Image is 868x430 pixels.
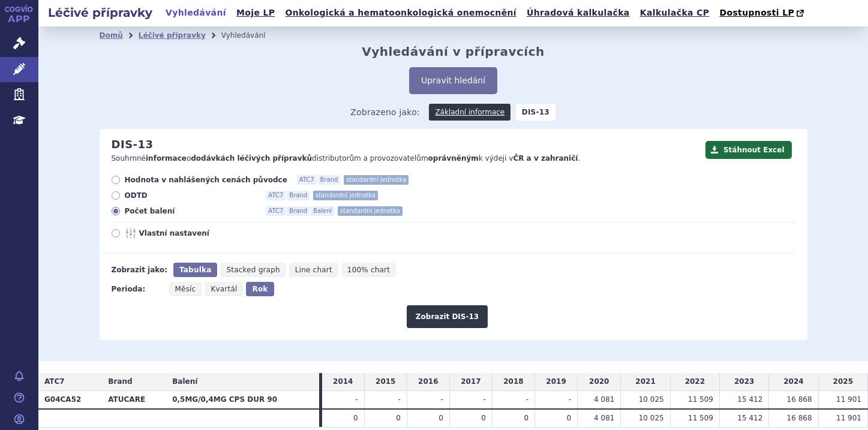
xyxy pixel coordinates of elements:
button: Zobrazit DIS-13 [407,305,488,328]
strong: DIS-13 [516,104,555,121]
a: Onkologická a hematoonkologická onemocnění [281,5,520,21]
td: 2016 [407,373,449,390]
td: 2018 [492,373,534,390]
h2: Léčivé přípravky [38,4,162,21]
td: 2021 [621,373,670,390]
span: ATC7 [44,377,65,386]
span: 10 025 [639,414,664,422]
a: Dostupnosti LP [716,5,810,22]
span: 0 [524,414,528,422]
span: ODTD [125,191,257,200]
span: ATC7 [266,206,286,216]
td: 2024 [769,373,818,390]
span: Balení [172,377,197,386]
span: 11 901 [836,414,861,422]
button: Stáhnout Excel [705,141,792,159]
a: Vyhledávání [162,5,230,21]
strong: oprávněným [428,154,479,163]
span: 100% chart [347,266,390,274]
span: Balení [311,206,334,216]
span: Brand [108,377,132,386]
span: - [483,395,486,404]
td: 2020 [578,373,621,390]
span: 16 868 [787,414,812,422]
div: Perioda: [112,282,163,296]
span: - [398,395,400,404]
span: 4 081 [594,414,614,422]
span: 16 868 [787,395,812,404]
th: G04CA52 [38,391,102,409]
span: 15 412 [737,395,762,404]
strong: dodávkách léčivých přípravků [191,154,312,163]
span: Dostupnosti LP [719,8,794,17]
span: Měsíc [175,285,196,293]
a: Základní informace [429,104,510,121]
span: Vlastní nastavení [139,228,271,238]
span: standardní jednotka [344,175,409,185]
td: 2019 [535,373,578,390]
span: - [355,395,358,404]
span: Počet balení [125,206,257,216]
span: 0 [353,414,358,422]
span: ATC7 [266,191,286,200]
td: 2015 [364,373,407,390]
a: Moje LP [233,5,278,21]
span: Rok [252,285,268,293]
span: 11 509 [688,414,713,422]
span: 0 [396,414,401,422]
h2: Vyhledávání v přípravcích [362,44,545,59]
span: ATC7 [297,175,317,185]
span: 15 412 [737,414,762,422]
a: Kalkulačka CP [636,5,713,21]
span: Brand [318,175,341,185]
p: Souhrnné o distributorům a provozovatelům k výdeji v . [112,154,699,164]
td: 2023 [720,373,769,390]
span: Brand [287,206,310,216]
span: Brand [287,191,310,200]
a: Úhradová kalkulačka [523,5,633,21]
button: Upravit hledání [409,67,497,94]
li: Vyhledávání [221,26,281,44]
span: 0 [438,414,443,422]
td: 2025 [818,373,867,390]
strong: informace [146,154,187,163]
span: Line chart [295,266,332,274]
td: 2022 [670,373,719,390]
a: Domů [100,31,123,40]
td: 2014 [322,373,364,390]
span: Kvartál [211,285,237,293]
span: - [569,395,571,404]
span: 0 [481,414,486,422]
td: 2017 [449,373,492,390]
th: ATUCARE [102,391,166,409]
a: Léčivé přípravky [139,31,206,40]
span: 10 025 [639,395,664,404]
span: Zobrazeno jako: [350,104,420,121]
span: standardní jednotka [338,206,403,216]
strong: ČR a v zahraničí [513,154,578,163]
span: - [526,395,528,404]
span: - [441,395,443,404]
span: 4 081 [594,395,614,404]
th: 0,5MG/0,4MG CPS DUR 90 [166,391,319,409]
span: 0 [566,414,571,422]
span: standardní jednotka [313,191,378,200]
span: Hodnota v nahlášených cenách původce [125,175,287,185]
span: Stacked graph [226,266,280,274]
span: Tabulka [179,266,211,274]
span: 11 509 [688,395,713,404]
span: 11 901 [836,395,861,404]
div: Zobrazit jako: [112,263,167,277]
h2: DIS-13 [112,138,154,151]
